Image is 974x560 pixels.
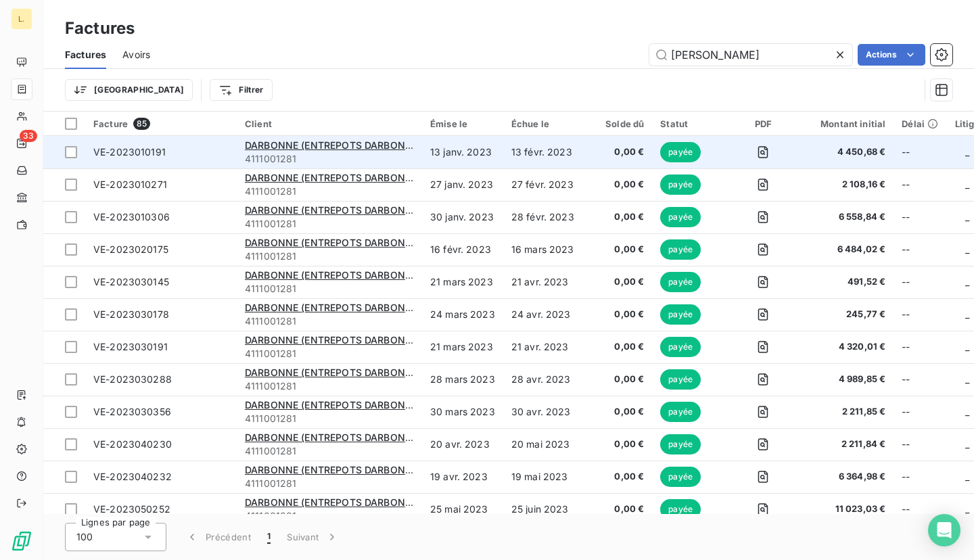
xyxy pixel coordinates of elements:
td: 30 mars 2023 [422,396,503,428]
span: 0,00 € [592,438,645,451]
td: -- [894,396,946,428]
span: _ [965,308,969,320]
span: _ [965,243,969,255]
span: payée [660,239,701,260]
span: 4111001281 [245,477,414,490]
div: Échue le [511,118,576,129]
span: DARBONNE (ENTREPOTS DARBONNE) [245,496,421,508]
span: DARBONNE (ENTREPOTS DARBONNE) [245,464,421,475]
span: 85 [133,118,150,130]
button: [GEOGRAPHIC_DATA] [65,79,193,101]
button: Précédent [177,523,259,551]
span: VE-2023010271 [93,179,167,190]
span: DARBONNE (ENTREPOTS DARBONNE) [245,302,421,313]
td: -- [894,168,946,201]
td: -- [894,461,946,493]
span: VE-2023040232 [93,471,172,482]
span: _ [965,503,969,515]
td: 19 avr. 2023 [422,461,503,493]
div: Client [245,118,414,129]
span: payée [660,499,701,519]
span: 11 023,03 € [804,503,885,516]
h3: Factures [65,16,135,41]
span: 2 211,85 € [804,405,885,419]
span: payée [660,142,701,162]
td: 28 févr. 2023 [503,201,584,233]
td: 21 avr. 2023 [503,331,584,363]
span: DARBONNE (ENTREPOTS DARBONNE) [245,139,421,151]
td: 24 avr. 2023 [503,298,584,331]
span: VE-2023030356 [93,406,171,417]
span: payée [660,304,701,325]
span: 2 211,84 € [804,438,885,451]
td: 19 mai 2023 [503,461,584,493]
span: DARBONNE (ENTREPOTS DARBONNE) [245,334,421,346]
span: 4111001281 [245,250,414,263]
td: -- [894,136,946,168]
button: Filtrer [210,79,272,101]
span: _ [965,406,969,417]
span: payée [660,272,701,292]
span: payée [660,467,701,487]
span: 4111001281 [245,444,414,458]
div: Statut [660,118,722,129]
span: VE-2023010306 [93,211,170,223]
span: 4111001281 [245,412,414,425]
span: 0,00 € [592,503,645,516]
span: VE-2023030191 [93,341,168,352]
span: 4111001281 [245,282,414,296]
span: 4111001281 [245,509,414,523]
td: 21 mars 2023 [422,266,503,298]
td: 27 janv. 2023 [422,168,503,201]
span: _ [965,179,969,190]
td: -- [894,363,946,396]
span: 0,00 € [592,405,645,419]
span: DARBONNE (ENTREPOTS DARBONNE) [245,431,421,443]
div: Délai [902,118,938,129]
span: VE-2023030145 [93,276,169,287]
td: 20 avr. 2023 [422,428,503,461]
span: 4111001281 [245,185,414,198]
span: 4 320,01 € [804,340,885,354]
td: -- [894,331,946,363]
span: VE-2023030178 [93,308,169,320]
span: DARBONNE (ENTREPOTS DARBONNE) [245,399,421,411]
td: 20 mai 2023 [503,428,584,461]
td: 21 mars 2023 [422,331,503,363]
div: Émise le [430,118,495,129]
div: Solde dû [592,118,645,129]
span: 0,00 € [592,373,645,386]
td: 25 juin 2023 [503,493,584,526]
span: _ [965,471,969,482]
td: 27 févr. 2023 [503,168,584,201]
span: 33 [20,130,37,142]
span: DARBONNE (ENTREPOTS DARBONNE) [245,269,421,281]
td: 25 mai 2023 [422,493,503,526]
div: Open Intercom Messenger [928,514,960,546]
span: VE-2023020175 [93,243,168,255]
span: payée [660,369,701,390]
span: payée [660,174,701,195]
span: _ [965,146,969,158]
td: 13 févr. 2023 [503,136,584,168]
a: 33 [11,133,32,154]
span: 2 108,16 € [804,178,885,191]
span: 0,00 € [592,178,645,191]
span: Avoirs [122,48,150,62]
button: 1 [259,523,279,551]
span: Factures [65,48,106,62]
span: VE-2023030288 [93,373,172,385]
span: payée [660,207,701,227]
span: payée [660,337,701,357]
span: 6 484,02 € [804,243,885,256]
span: _ [965,373,969,385]
td: 24 mars 2023 [422,298,503,331]
span: 4 450,68 € [804,145,885,159]
span: _ [965,211,969,223]
span: 0,00 € [592,308,645,321]
span: _ [965,438,969,450]
span: 4 989,85 € [804,373,885,386]
span: VE-2023040230 [93,438,172,450]
span: 0,00 € [592,470,645,484]
span: 6 364,98 € [804,470,885,484]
